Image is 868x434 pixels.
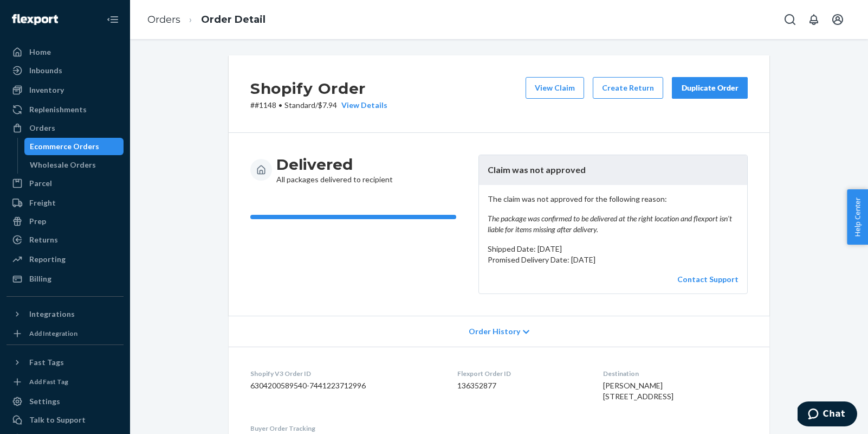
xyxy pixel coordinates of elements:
a: Home [7,43,124,61]
div: Integrations [29,309,75,320]
dd: 6304200589540-7441223712996 [250,380,440,391]
div: Duplicate Order [681,82,739,93]
dt: Destination [603,369,748,378]
dt: Buyer Order Tracking [250,424,440,433]
button: Create Return [593,77,663,99]
div: Settings [29,396,60,407]
div: Ecommerce Orders [30,141,99,152]
a: Orders [147,14,180,25]
a: Replenishments [7,101,124,118]
span: [PERSON_NAME] [STREET_ADDRESS] [603,381,673,401]
div: Orders [29,123,55,133]
div: Returns [29,234,58,245]
a: Contact Support [677,275,739,284]
div: Billing [29,273,51,284]
a: Order Detail [201,14,265,25]
a: Freight [7,194,124,212]
a: Ecommerce Orders [24,138,124,155]
p: Promised Delivery Date: [DATE] [488,254,739,265]
dt: Flexport Order ID [457,369,585,378]
div: Fast Tags [29,357,64,368]
button: Open Search Box [779,9,801,30]
div: Talk to Support [29,414,86,425]
em: The package was confirmed to be delivered at the right location and flexport isn't liable for ite... [488,213,739,235]
button: Fast Tags [7,354,124,371]
a: Returns [7,231,124,248]
a: Add Fast Tag [7,375,124,388]
div: Replenishments [29,104,87,115]
button: Close Navigation [102,9,124,30]
button: View Claim [526,77,584,99]
a: Inbounds [7,62,124,79]
header: Claim was not approved [479,155,747,185]
div: Add Integration [29,329,77,338]
a: Add Integration [7,327,124,340]
button: Open account menu [827,9,848,30]
a: Parcel [7,175,124,192]
span: • [278,100,282,110]
div: Prep [29,216,46,227]
span: Order History [469,326,520,337]
ol: breadcrumbs [139,4,274,36]
div: Parcel [29,178,52,189]
a: Billing [7,270,124,288]
div: Inventory [29,85,64,95]
div: Reporting [29,254,66,265]
button: Help Center [847,189,868,245]
div: Inbounds [29,65,62,76]
p: # #1148 / $7.94 [250,100,387,111]
button: Open notifications [803,9,825,30]
a: Wholesale Orders [24,156,124,174]
h3: Delivered [276,155,393,174]
a: Settings [7,393,124,410]
p: Shipped Date: [DATE] [488,244,739,254]
button: View Details [337,100,387,111]
iframe: Opens a widget where you can chat to one of our agents [798,401,857,429]
a: Inventory [7,81,124,99]
button: Integrations [7,305,124,323]
a: Reporting [7,251,124,268]
button: Talk to Support [7,411,124,429]
a: Prep [7,213,124,230]
div: Freight [29,197,56,208]
p: The claim was not approved for the following reason: [488,194,739,235]
img: Flexport logo [12,14,58,25]
h2: Shopify Order [250,77,387,100]
div: All packages delivered to recipient [276,155,393,185]
dt: Shopify V3 Order ID [250,369,440,378]
a: Orders [7,119,124,137]
span: Standard [284,100,315,110]
div: Add Fast Tag [29,377,68,386]
div: Home [29,47,51,58]
dd: 136352877 [457,380,585,391]
div: Wholesale Orders [30,159,96,170]
button: Duplicate Order [672,77,748,99]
